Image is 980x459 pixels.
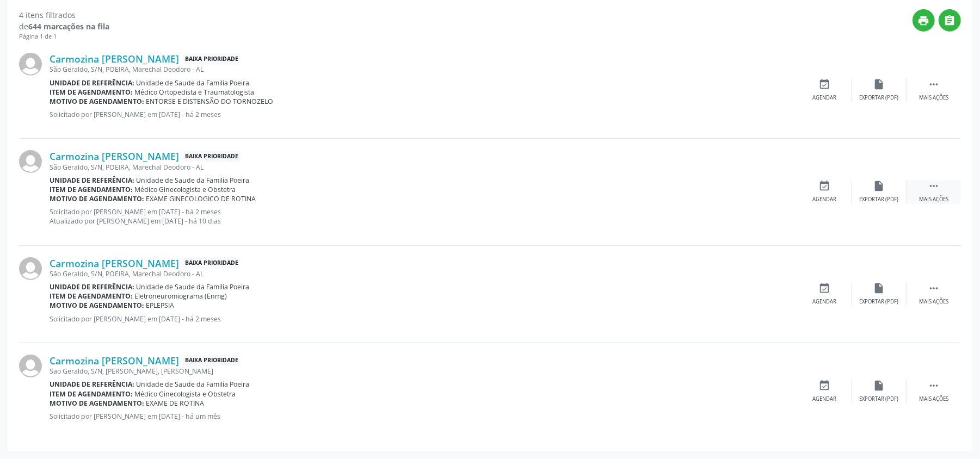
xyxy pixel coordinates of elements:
div: Agendar [813,94,837,102]
div: de [19,21,109,32]
i: insert_drive_file [873,380,885,392]
div: Mais ações [919,196,948,203]
div: Mais ações [919,94,948,102]
b: Unidade de referência: [50,282,134,291]
b: Motivo de agendamento: [50,301,144,310]
i: insert_drive_file [873,180,885,192]
div: São Geraldo, S/N, POEIRA, Marechal Deodoro - AL [50,65,798,74]
b: Item de agendamento: [50,291,133,301]
span: Baixa Prioridade [183,355,241,367]
b: Item de agendamento: [50,88,133,97]
img: img [19,355,42,377]
span: ENTORSE E DISTENSÃO DO TORNOZELO [146,97,274,106]
i:  [928,78,940,90]
div: São Geraldo, S/N, POEIRA, Marechal Deodoro - AL [50,163,798,172]
span: EXAME DE ROTINA [146,399,205,408]
div: Exportar (PDF) [860,94,899,102]
button:  [939,9,961,32]
div: Exportar (PDF) [860,395,899,403]
div: Agendar [813,196,837,203]
span: Unidade de Saude da Familia Poeira [137,78,250,88]
i: insert_drive_file [873,282,885,294]
div: São Geraldo, S/N, POEIRA, Marechal Deodoro - AL [50,269,798,278]
b: Motivo de agendamento: [50,97,144,106]
b: Unidade de referência: [50,78,134,88]
a: Carmozina [PERSON_NAME] [50,257,179,269]
span: Médico Ginecologista e Obstetra [135,389,236,399]
i:  [944,15,956,27]
p: Solicitado por [PERSON_NAME] em [DATE] - há um mês [50,412,798,421]
i: event_available [819,78,831,90]
i: insert_drive_file [873,78,885,90]
b: Unidade de referência: [50,176,134,185]
span: Unidade de Saude da Familia Poeira [137,176,250,185]
span: EXAME GINECOLOGICO DE ROTINA [146,194,256,203]
b: Motivo de agendamento: [50,399,144,408]
a: Carmozina [PERSON_NAME] [50,355,179,367]
span: Baixa Prioridade [183,53,241,65]
b: Item de agendamento: [50,185,133,194]
i: event_available [819,180,831,192]
img: img [19,150,42,173]
span: EPLEPSIA [146,301,175,310]
i:  [928,282,940,294]
div: Sao Geraldo, S/N, [PERSON_NAME], [PERSON_NAME] [50,367,798,376]
a: Carmozina [PERSON_NAME] [50,53,179,65]
i: event_available [819,380,831,392]
p: Solicitado por [PERSON_NAME] em [DATE] - há 2 meses Atualizado por [PERSON_NAME] em [DATE] - há 1... [50,207,798,226]
div: Exportar (PDF) [860,196,899,203]
a: Carmozina [PERSON_NAME] [50,150,179,162]
p: Solicitado por [PERSON_NAME] em [DATE] - há 2 meses [50,110,798,119]
span: Baixa Prioridade [183,257,241,269]
span: Unidade de Saude da Familia Poeira [137,380,250,389]
span: Médico Ginecologista e Obstetra [135,185,236,194]
i: event_available [819,282,831,294]
div: Página 1 de 1 [19,32,109,41]
div: Agendar [813,395,837,403]
span: Baixa Prioridade [183,151,241,162]
div: 4 itens filtrados [19,9,109,21]
i:  [928,180,940,192]
div: Mais ações [919,298,948,306]
strong: 644 marcações na fila [28,21,109,32]
span: Eletroneuromiograma (Enmg) [135,291,227,301]
i:  [928,380,940,392]
div: Exportar (PDF) [860,298,899,306]
span: Médico Ortopedista e Traumatologista [135,88,255,97]
img: img [19,53,42,76]
span: Unidade de Saude da Familia Poeira [137,282,250,291]
b: Motivo de agendamento: [50,194,144,203]
b: Unidade de referência: [50,380,134,389]
button: print [913,9,935,32]
img: img [19,257,42,280]
b: Item de agendamento: [50,389,133,399]
p: Solicitado por [PERSON_NAME] em [DATE] - há 2 meses [50,314,798,324]
i: print [918,15,930,27]
div: Mais ações [919,395,948,403]
div: Agendar [813,298,837,306]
